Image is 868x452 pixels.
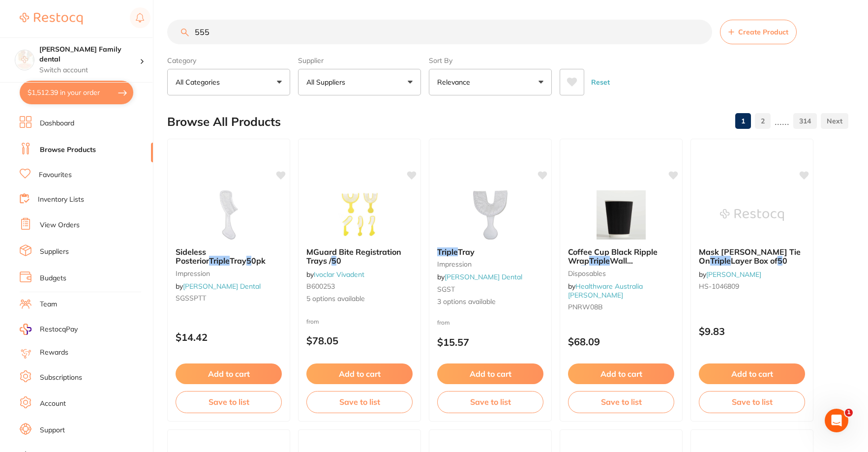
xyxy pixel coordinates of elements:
em: 5 [581,265,586,275]
a: Account [40,399,66,409]
p: $78.05 [306,335,413,346]
p: $14.42 [176,331,282,343]
p: Switch account [39,65,140,75]
span: Tray [458,247,475,257]
a: [PERSON_NAME] Dental [445,272,522,281]
b: Sideless Posterior Triple Tray 50pk [176,247,282,266]
span: by [699,270,761,279]
small: impression [437,260,543,268]
a: Dashboard [40,119,74,128]
button: Add to cart [176,363,282,384]
span: RestocqPay [40,325,78,334]
span: from [306,318,319,325]
b: Mask HENRY SCHEIN Tie On Triple Layer Box of 50 [699,247,805,266]
small: Disposables [568,270,674,277]
span: SGSSPTT [176,294,206,302]
h4: Westbrook Family dental [39,45,140,64]
p: All Suppliers [306,77,349,87]
em: Triple [209,256,230,266]
iframe: Intercom live chat [825,409,848,432]
span: MGuard Bite Registration Trays / [306,247,401,266]
span: HS-1046809 [699,282,739,291]
span: 1 [845,409,853,417]
a: Restocq Logo [20,7,83,30]
img: Restocq Logo [20,13,83,25]
a: Budgets [40,273,66,283]
img: RestocqPay [20,324,31,335]
p: All Categories [176,77,224,87]
img: Triple Tray [458,190,522,240]
button: Relevance [429,69,552,95]
a: Browse Products [40,145,96,155]
span: by [568,282,643,300]
button: Save to list [699,391,805,413]
a: RestocqPay [20,324,78,335]
p: Relevance [437,77,474,87]
span: 3 options available [437,297,543,307]
p: $15.57 [437,336,543,348]
p: ...... [775,116,789,127]
button: Add to cart [568,363,674,384]
a: [PERSON_NAME] Dental [183,282,261,291]
a: Inventory Lists [38,195,84,205]
button: Reset [588,69,613,95]
button: Create Product [720,20,797,44]
label: Supplier [298,56,421,65]
em: 5 [246,256,251,266]
img: Mask HENRY SCHEIN Tie On Triple Layer Box of 50 [720,190,784,240]
b: Triple Tray [437,247,543,256]
button: Save to list [306,391,413,413]
a: Healthware Australia [PERSON_NAME] [568,282,643,300]
a: Rewards [40,348,68,358]
a: View Orders [40,220,80,230]
p: $9.83 [699,326,805,337]
input: Search Products [167,20,712,44]
span: PNRW08B [568,302,603,311]
a: 2 [755,111,771,131]
em: Triple [710,256,731,266]
em: Triple [589,256,610,266]
b: Coffee Cup Black Ripple Wrap Triple Wall 8oz 500/Carton [568,247,674,266]
span: B600253 [306,282,335,291]
span: Create Product [738,28,788,36]
p: $68.09 [568,336,674,347]
span: Wall 8oz [568,256,633,274]
h2: Browse All Products [167,115,281,129]
button: Save to list [437,391,543,413]
b: MGuard Bite Registration Trays / 50 [306,247,413,266]
button: Add to cart [306,363,413,384]
label: Category [167,56,290,65]
a: Suppliers [40,247,69,257]
a: 1 [735,111,751,131]
img: Sideless Posterior Triple Tray 50pk [197,190,261,240]
a: Favourites [39,170,72,180]
button: Save to list [568,391,674,413]
a: [PERSON_NAME] [706,270,761,279]
span: by [437,272,522,281]
span: 0 [336,256,341,266]
span: Coffee Cup Black Ripple Wrap [568,247,658,266]
a: Team [40,300,57,309]
span: from [437,319,450,326]
span: 00/Carton [586,265,624,275]
span: 0pk [251,256,266,266]
img: Coffee Cup Black Ripple Wrap Triple Wall 8oz 500/Carton [589,190,653,240]
button: All Suppliers [298,69,421,95]
em: Triple [437,247,458,257]
span: SGST [437,285,455,294]
button: Save to list [176,391,282,413]
img: Westbrook Family dental [15,50,34,69]
span: Sideless Posterior [176,247,209,266]
button: Add to cart [699,363,805,384]
a: Ivoclar Vivadent [314,270,364,279]
a: Support [40,425,65,435]
em: 5 [778,256,782,266]
span: Layer Box of [731,256,778,266]
span: by [176,282,261,291]
label: Sort By [429,56,552,65]
button: All Categories [167,69,290,95]
a: Subscriptions [40,373,82,383]
span: 5 options available [306,294,413,304]
button: $1,512.39 in your order [20,81,133,104]
small: impression [176,270,282,277]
